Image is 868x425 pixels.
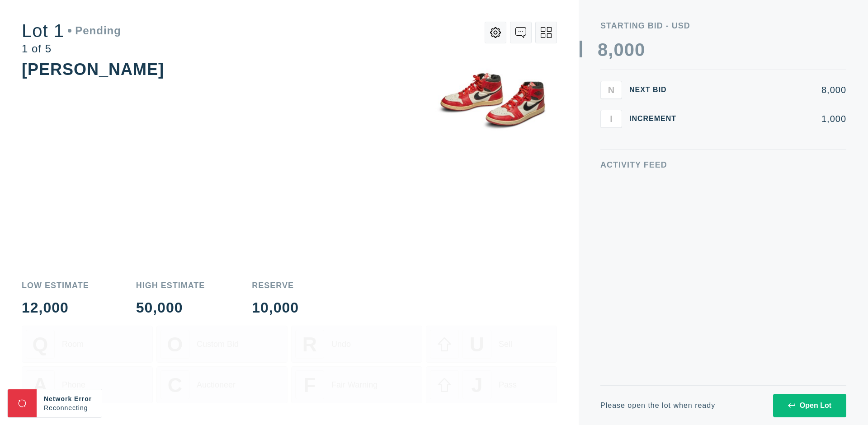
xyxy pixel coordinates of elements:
[600,81,622,99] button: N
[600,161,846,169] div: Activity Feed
[22,43,121,54] div: 1 of 5
[136,300,205,315] div: 50,000
[68,25,121,36] div: Pending
[44,394,94,403] div: Network Error
[624,41,635,59] div: 0
[22,22,121,40] div: Lot 1
[613,41,624,59] div: 0
[22,300,89,315] div: 12,000
[22,60,164,79] div: [PERSON_NAME]
[608,84,614,95] span: N
[598,41,608,59] div: 8
[629,86,684,93] div: Next Bid
[600,22,846,30] div: Starting Bid - USD
[600,402,715,409] div: Please open the lot when ready
[788,402,831,410] div: Open Lot
[629,115,684,122] div: Increment
[136,281,205,290] div: High Estimate
[691,85,846,94] div: 8,000
[600,110,622,128] button: I
[252,281,299,290] div: Reserve
[691,114,846,123] div: 1,000
[22,281,89,290] div: Low Estimate
[773,394,846,417] button: Open Lot
[608,41,613,221] div: ,
[44,403,94,412] div: Reconnecting
[635,41,645,59] div: 0
[252,300,299,315] div: 10,000
[610,113,613,124] span: I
